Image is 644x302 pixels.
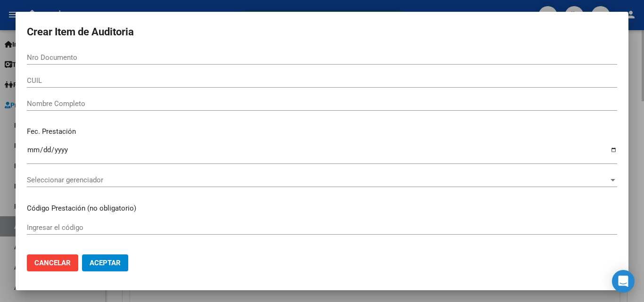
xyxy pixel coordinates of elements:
span: Aceptar [90,259,121,267]
span: Seleccionar gerenciador [27,176,609,184]
p: Código Prestación (no obligatorio) [27,203,617,214]
div: Open Intercom Messenger [612,270,635,293]
span: Cancelar [34,259,71,267]
p: Fec. Prestación [27,126,617,137]
button: Cancelar [27,254,78,271]
h2: Crear Item de Auditoria [27,23,617,41]
button: Aceptar [82,254,128,271]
